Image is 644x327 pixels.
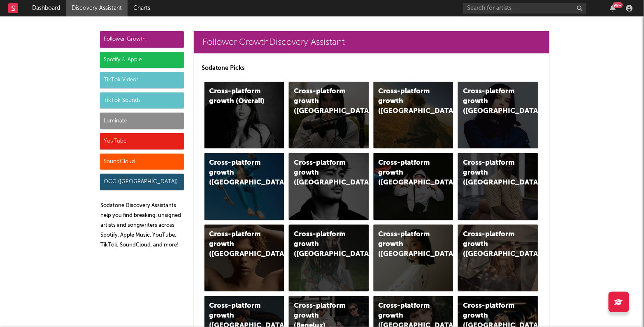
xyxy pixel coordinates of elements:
[202,63,541,73] p: Sodatone Picks
[294,158,350,188] div: Cross-platform growth ([GEOGRAPHIC_DATA])
[100,174,184,190] div: OCC ([GEOGRAPHIC_DATA])
[289,82,369,148] a: Cross-platform growth ([GEOGRAPHIC_DATA])
[205,225,284,291] a: Cross-platform growth ([GEOGRAPHIC_DATA])
[463,230,519,259] div: Cross-platform growth ([GEOGRAPHIC_DATA])
[463,158,519,188] div: Cross-platform growth ([GEOGRAPHIC_DATA])
[209,230,265,259] div: Cross-platform growth ([GEOGRAPHIC_DATA])
[100,31,184,48] div: Follower Growth
[205,82,284,148] a: Cross-platform growth (Overall)
[463,3,586,14] input: Search for artists
[379,158,435,188] div: Cross-platform growth ([GEOGRAPHIC_DATA]/GSA)
[100,72,184,88] div: TikTok Videos
[374,153,453,220] a: Cross-platform growth ([GEOGRAPHIC_DATA]/GSA)
[205,153,284,220] a: Cross-platform growth ([GEOGRAPHIC_DATA])
[458,153,538,220] a: Cross-platform growth ([GEOGRAPHIC_DATA])
[458,82,538,148] a: Cross-platform growth ([GEOGRAPHIC_DATA])
[194,31,549,53] a: Follower GrowthDiscovery Assistant
[374,225,453,291] a: Cross-platform growth ([GEOGRAPHIC_DATA])
[209,158,265,188] div: Cross-platform growth ([GEOGRAPHIC_DATA])
[100,133,184,150] div: YouTube
[209,87,265,106] div: Cross-platform growth (Overall)
[289,225,369,291] a: Cross-platform growth ([GEOGRAPHIC_DATA])
[613,2,623,8] div: 99 +
[374,82,453,148] a: Cross-platform growth ([GEOGRAPHIC_DATA])
[100,52,184,68] div: Spotify & Apple
[294,87,350,116] div: Cross-platform growth ([GEOGRAPHIC_DATA])
[294,230,350,259] div: Cross-platform growth ([GEOGRAPHIC_DATA])
[100,92,184,109] div: TikTok Sounds
[289,153,369,220] a: Cross-platform growth ([GEOGRAPHIC_DATA])
[610,5,616,12] button: 99+
[379,230,435,259] div: Cross-platform growth ([GEOGRAPHIC_DATA])
[101,201,184,250] p: Sodatone Discovery Assistants help you find breaking, unsigned artists and songwriters across Spo...
[379,87,435,116] div: Cross-platform growth ([GEOGRAPHIC_DATA])
[458,225,538,291] a: Cross-platform growth ([GEOGRAPHIC_DATA])
[100,113,184,129] div: Luminate
[463,87,519,116] div: Cross-platform growth ([GEOGRAPHIC_DATA])
[100,154,184,170] div: SoundCloud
